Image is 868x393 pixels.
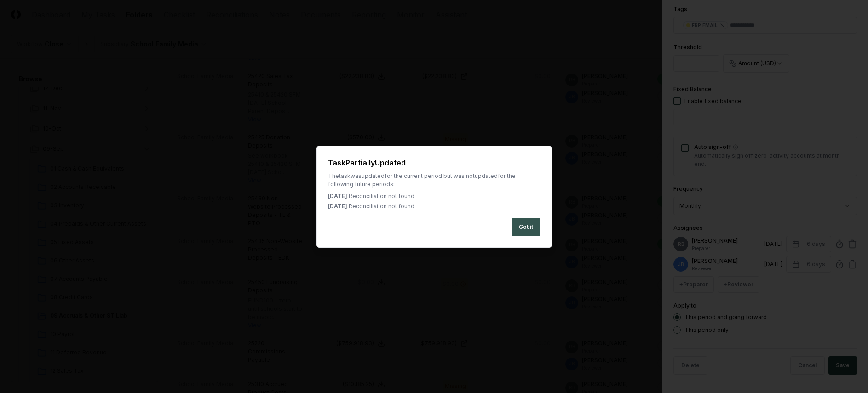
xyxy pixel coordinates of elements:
[347,203,414,210] span: : Reconciliation not found
[328,203,347,210] span: [DATE]
[347,193,414,199] span: : Reconciliation not found
[328,172,540,188] div: The task was updated for the current period but was not updated for the following future periods:
[328,193,347,199] span: [DATE]
[328,157,540,168] h2: Task Partially Updated
[512,218,540,236] button: Got it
